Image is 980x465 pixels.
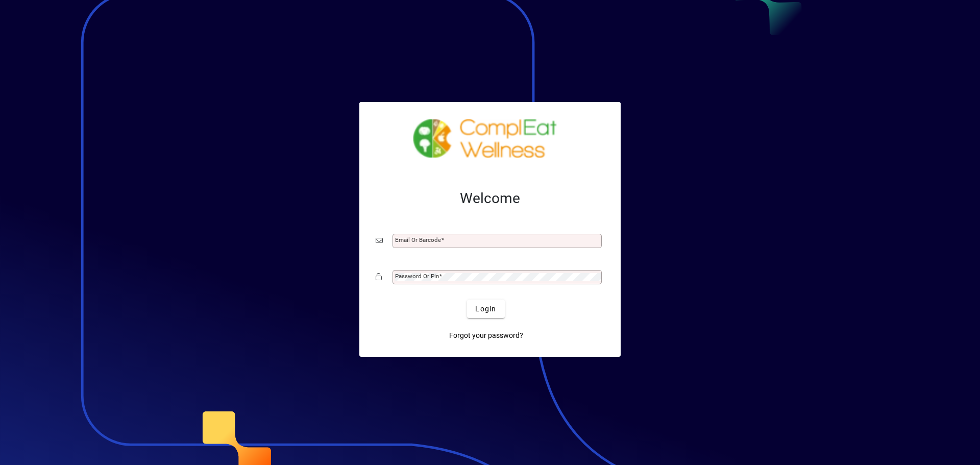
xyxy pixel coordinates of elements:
[449,330,523,341] span: Forgot your password?
[445,326,527,345] a: Forgot your password?
[395,273,439,280] mat-label: Password or Pin
[395,236,441,243] mat-label: Email or Barcode
[475,304,496,314] span: Login
[467,300,504,318] button: Login
[376,190,604,207] h2: Welcome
